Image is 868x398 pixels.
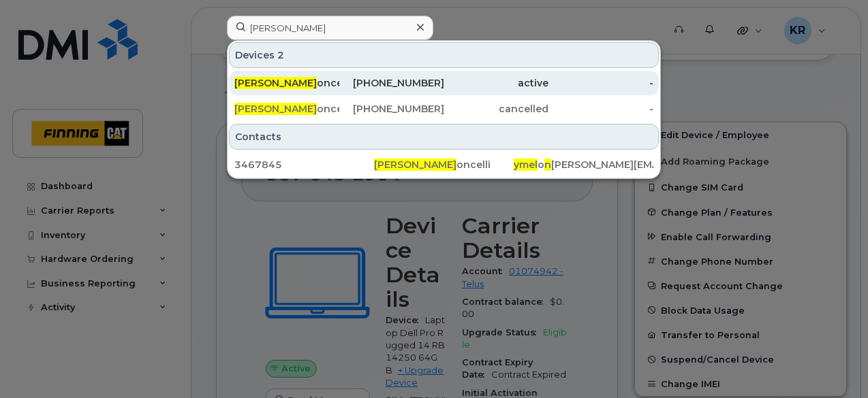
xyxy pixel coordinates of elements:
div: Devices [229,42,659,68]
div: oncelli [234,102,339,116]
span: ymel [514,159,538,171]
div: [PHONE_NUMBER] [339,76,444,90]
div: active [444,76,549,90]
div: [PHONE_NUMBER] [339,102,444,116]
input: Find something... [227,16,433,40]
div: Contacts [229,124,659,150]
span: [PERSON_NAME] [374,159,456,171]
div: o [PERSON_NAME][EMAIL_ADDRESS][DOMAIN_NAME] [514,158,653,171]
div: oncelli [374,158,514,171]
a: [PERSON_NAME]oncelli[PHONE_NUMBER]cancelled- [229,97,659,121]
div: - [548,76,653,90]
div: - [548,102,653,116]
div: oncelli [234,76,339,90]
span: 2 [277,48,284,62]
span: n [544,159,551,171]
iframe: Messenger Launcher [809,339,858,388]
span: [PERSON_NAME] [234,103,317,115]
div: 3467845 [234,158,374,171]
a: 3467845[PERSON_NAME]oncelliymelon[PERSON_NAME][EMAIL_ADDRESS][DOMAIN_NAME] [229,152,659,177]
a: [PERSON_NAME]oncelli[PHONE_NUMBER]active- [229,71,659,95]
div: cancelled [444,102,549,116]
span: [PERSON_NAME] [234,77,317,89]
